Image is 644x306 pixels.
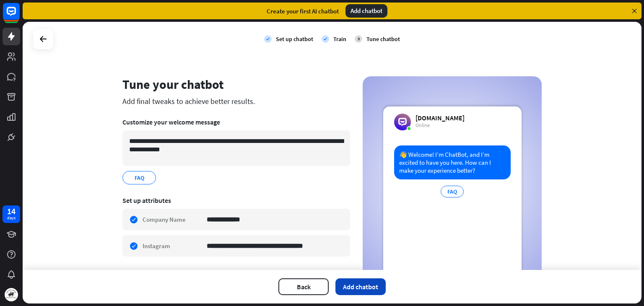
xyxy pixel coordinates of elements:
div: Create your first AI chatbot [267,7,339,15]
i: check [322,35,329,43]
div: days [7,215,16,221]
i: check [264,35,272,43]
div: Set up chatbot [276,35,313,43]
div: 14 [7,207,16,215]
div: Train [333,35,346,43]
div: Set up attributes [122,196,350,205]
button: Add chatbot [335,278,386,295]
div: 3 [355,35,362,43]
button: Back [278,278,329,295]
a: 14 days [3,205,20,223]
div: FAQ [441,186,464,197]
div: [DOMAIN_NAME] [415,114,465,122]
div: 👋 Welcome! I’m ChatBot, and I’m excited to have you here. How can I make your experience better? [394,145,511,179]
button: Open LiveChat chat widget [7,3,32,29]
span: FAQ [134,173,145,182]
div: Online [415,122,465,129]
div: Add chatbot [345,4,387,18]
div: Tune your chatbot [122,76,350,92]
div: Customize your welcome message [122,118,350,126]
div: Add final tweaks to achieve better results. [122,96,350,106]
div: Tune chatbot [366,35,400,43]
